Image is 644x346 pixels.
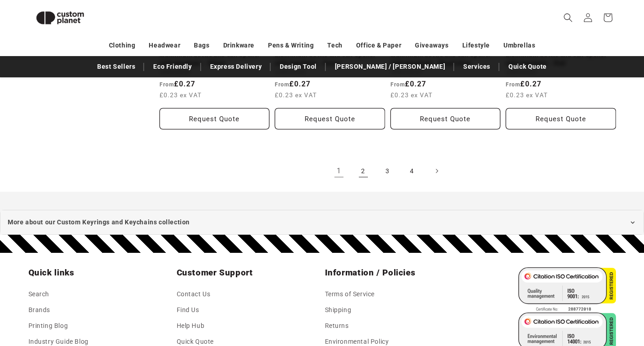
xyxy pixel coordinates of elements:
[194,38,209,53] a: Bags
[28,302,51,318] a: Brands
[402,161,422,181] a: Page 4
[149,38,180,53] a: Headwear
[390,108,501,129] button: Request Quote
[325,318,349,334] a: Returns
[28,289,50,302] a: Search
[93,59,140,75] a: Best Sellers
[28,4,92,32] img: Custom Planet
[149,59,196,75] a: Eco Friendly
[330,59,450,75] a: [PERSON_NAME] / [PERSON_NAME]
[160,161,616,181] nav: Pagination
[206,59,267,75] a: Express Delivery
[223,38,254,53] a: Drinkware
[327,38,342,53] a: Tech
[177,267,320,278] h2: Customer Support
[503,38,535,53] a: Umbrellas
[504,59,551,75] a: Quick Quote
[177,302,199,318] a: Find Us
[28,267,171,278] h2: Quick links
[356,38,401,53] a: Office & Paper
[28,318,68,334] a: Printing Blog
[177,289,211,302] a: Contact Us
[558,8,578,28] summary: Search
[415,38,448,53] a: Giveaways
[325,267,468,278] h2: Information / Policies
[275,108,385,129] button: Request Quote
[378,161,398,181] a: Page 3
[462,38,490,53] a: Lifestyle
[8,217,190,228] span: More about our Custom Keyrings and Keychains collection
[177,318,205,334] a: Help Hub
[325,302,352,318] a: Shipping
[160,108,270,129] button: Request Quote
[459,59,495,75] a: Services
[275,59,321,75] a: Design Tool
[325,289,375,302] a: Terms of Service
[109,38,136,53] a: Clothing
[353,161,373,181] a: Page 2
[427,161,447,181] a: Next page
[506,108,616,129] button: Request Quote
[268,38,314,53] a: Pens & Writing
[493,248,644,346] iframe: Chat Widget
[329,161,349,181] a: Page 1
